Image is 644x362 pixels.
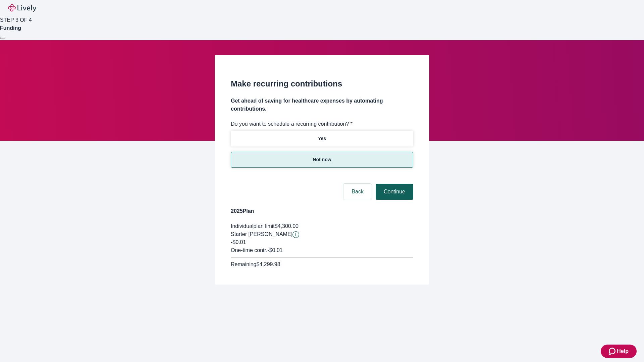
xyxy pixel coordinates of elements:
[231,152,413,168] button: Not now
[231,97,413,113] h4: Get ahead of saving for healthcare expenses by automating contributions.
[609,347,617,355] svg: Zendesk support icon
[601,345,637,358] button: Zendesk support iconHelp
[617,347,629,355] span: Help
[343,184,372,200] button: Back
[318,135,326,142] p: Yes
[292,231,299,238] svg: Starter penny details
[376,184,413,200] button: Continue
[8,4,36,12] img: Lively
[231,231,292,237] span: Starter [PERSON_NAME]
[313,156,331,163] p: Not now
[267,247,282,253] span: - $0.01
[231,261,256,267] span: Remaining
[231,131,413,146] button: Yes
[275,223,299,229] span: $4,300.00
[292,231,299,238] button: Lively will contribute $0.01 to establish your account
[231,223,275,229] span: Individual plan limit
[256,261,280,267] span: $4,299.98
[231,247,267,253] span: One-time contr.
[231,207,413,215] h4: 2025 Plan
[231,78,413,90] h2: Make recurring contributions
[231,120,353,128] label: Do you want to schedule a recurring contribution? *
[231,239,246,245] span: -$0.01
